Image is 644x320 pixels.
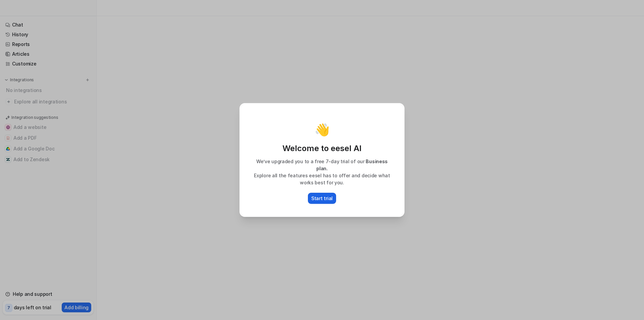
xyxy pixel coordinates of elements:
p: Explore all the features eesel has to offer and decide what works best for you. [247,172,397,186]
p: We’ve upgraded you to a free 7-day trial of our [247,158,397,172]
p: 👋 [315,123,330,136]
button: Start trial [308,193,336,204]
p: Welcome to eesel AI [247,143,397,154]
p: Start trial [311,195,333,202]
